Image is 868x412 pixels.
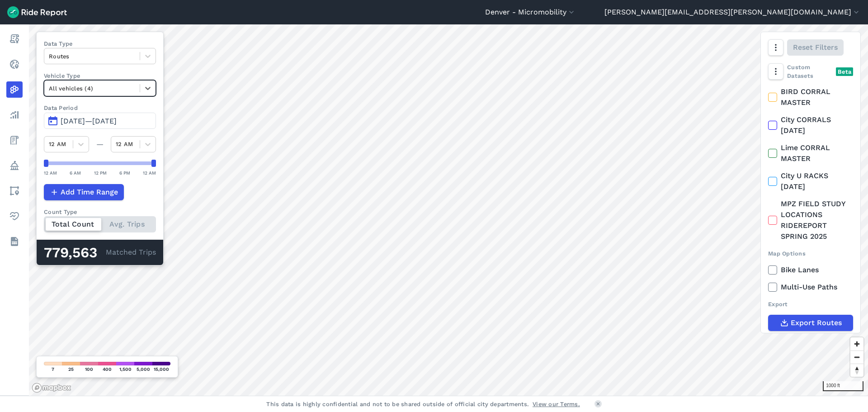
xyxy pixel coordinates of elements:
a: Fees [6,132,23,148]
button: Reset Filters [787,39,844,56]
label: Multi-Use Paths [768,282,853,293]
a: Datasets [6,233,23,250]
span: Export Routes [791,317,842,328]
div: 1000 ft [823,381,863,391]
canvas: Map [29,24,868,396]
span: Reset Filters [793,42,838,53]
div: 6 PM [119,169,130,177]
a: Policy [6,157,23,174]
label: MPZ FIELD STUDY LOCATIONS RIDEREPORT SPRING 2025 [768,199,853,242]
button: [DATE]—[DATE] [44,113,156,129]
span: Add Time Range [61,187,118,198]
label: Bike Lanes [768,265,853,275]
button: Export Routes [768,315,853,331]
a: Mapbox logo [32,383,71,393]
div: Map Options [768,249,853,258]
label: Data Type [44,39,156,48]
div: 12 AM [143,169,156,177]
button: Denver - Micromobility [485,7,576,18]
a: Realtime [6,56,23,72]
div: 12 AM [44,169,57,177]
div: Export [768,300,853,308]
a: Heatmaps [6,81,23,98]
button: Zoom out [850,350,863,364]
a: View our Terms. [533,400,580,408]
button: [PERSON_NAME][EMAIL_ADDRESS][PERSON_NAME][DOMAIN_NAME] [604,7,861,18]
button: Zoom in [850,337,863,350]
div: 12 PM [94,169,107,177]
div: Beta [836,67,853,76]
label: Vehicle Type [44,71,156,80]
div: Count Type [44,208,156,216]
label: BIRD CORRAL MASTER [768,86,853,108]
div: 779,563 [44,247,106,259]
label: City U RACKS [DATE] [768,170,853,192]
label: City CORRALS [DATE] [768,114,853,136]
div: Matched Trips [37,240,163,265]
img: Ride Report [7,6,67,18]
button: Add Time Range [44,184,124,200]
a: Analyze [6,107,23,123]
label: Data Period [44,104,156,112]
a: Health [6,208,23,224]
div: Custom Datasets [768,63,853,80]
span: [DATE]—[DATE] [61,117,117,125]
div: 6 AM [70,169,81,177]
div: — [89,139,111,150]
a: Areas [6,183,23,199]
a: Report [6,31,23,47]
button: Reset bearing to north [850,364,863,377]
label: Lime CORRAL MASTER [768,142,853,164]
